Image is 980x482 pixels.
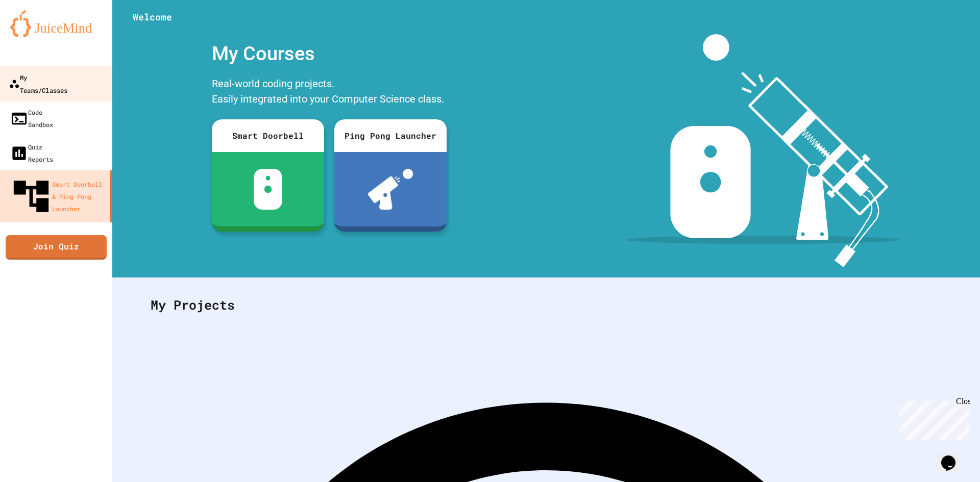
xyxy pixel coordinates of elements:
[10,10,102,37] img: logo-orange.svg
[334,119,447,152] div: Ping Pong Launcher
[368,169,413,210] img: ppl-with-ball.png
[10,175,106,217] div: Smart Doorbell & Ping Pong Launcher
[207,34,452,73] div: My Courses
[6,235,107,260] a: Join Quiz
[254,169,283,210] img: sdb-white.svg
[10,141,53,165] div: Quiz Reports
[937,441,970,472] iframe: chat widget
[626,34,900,267] img: banner-image-my-projects.png
[212,119,324,152] div: Smart Doorbell
[4,4,70,65] div: Chat with us now!Close
[9,71,67,96] div: My Teams/Classes
[140,285,952,325] div: My Projects
[895,397,970,440] iframe: chat widget
[207,73,452,112] div: Real-world coding projects. Easily integrated into your Computer Science class.
[10,106,53,131] div: Code Sandbox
